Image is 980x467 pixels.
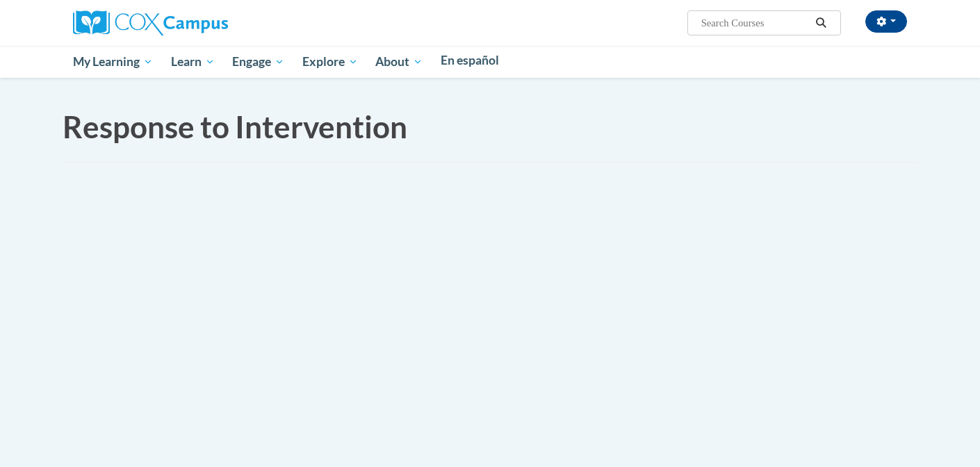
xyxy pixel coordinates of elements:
[367,46,432,78] a: About
[223,46,293,78] a: Engage
[811,15,832,31] button: Search
[441,53,499,67] span: En español
[73,16,228,28] a: Cox Campus
[232,54,284,70] span: Engage
[64,46,162,78] a: My Learning
[432,46,508,75] a: En español
[171,54,215,70] span: Learn
[815,18,828,28] i: 
[302,54,358,70] span: Explore
[63,108,407,145] span: Response to Intervention
[375,54,423,70] span: About
[162,46,224,78] a: Learn
[73,10,228,35] img: Cox Campus
[293,46,367,78] a: Explore
[865,10,907,33] button: Account Settings
[52,46,928,78] div: Main menu
[700,15,811,31] input: Search Courses
[73,54,153,70] span: My Learning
